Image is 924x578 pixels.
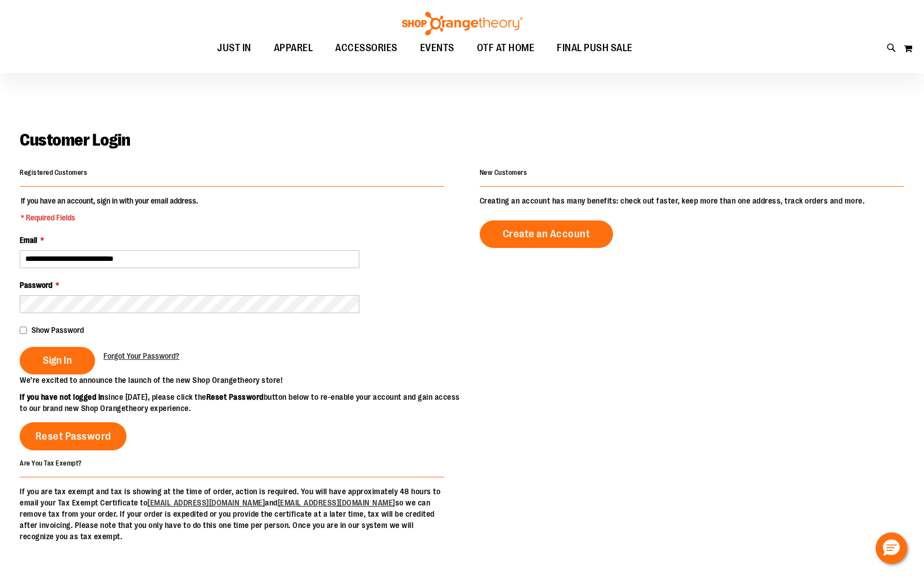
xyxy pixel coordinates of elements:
[20,391,462,414] p: since [DATE], please click the button below to re-enable your account and gain access to our bran...
[20,236,37,245] span: Email
[20,486,444,542] p: If you are tax exempt and tax is showing at the time of order, action is required. You will have ...
[477,35,535,61] span: OTF AT HOME
[278,498,395,507] a: [EMAIL_ADDRESS][DOMAIN_NAME]
[31,326,84,335] span: Show Password
[480,169,528,177] strong: New Customers
[546,35,644,61] a: FINAL PUSH SALE
[400,12,524,35] img: Shop Orangetheory
[103,350,179,362] a: Forgot Your Password?
[206,392,264,401] strong: Reset Password
[480,195,904,206] p: Creating an account has many benefits: check out faster, keep more than one address, track orders...
[20,347,95,374] button: Sign In
[557,35,633,61] span: FINAL PUSH SALE
[409,35,466,61] a: EVENTS
[20,392,105,401] strong: If you have not logged in
[876,532,907,564] button: Hello, have a question? Let’s chat.
[480,220,614,248] a: Create an Account
[335,35,398,61] span: ACCESSORIES
[206,35,263,61] a: JUST IN
[21,212,198,223] span: * Required Fields
[103,351,179,360] span: Forgot Your Password?
[20,459,82,467] strong: Are You Tax Exempt?
[20,281,52,290] span: Password
[466,35,546,61] a: OTF AT HOME
[43,354,72,367] span: Sign In
[263,35,324,61] a: APPAREL
[274,35,313,61] span: APPAREL
[20,195,199,223] legend: If you have an account, sign in with your email address.
[503,228,591,240] span: Create an Account
[217,35,251,61] span: JUST IN
[20,374,462,386] p: We’re excited to announce the launch of the new Shop Orangetheory store!
[324,35,409,61] a: ACCESSORIES
[20,422,127,450] a: Reset Password
[420,35,454,61] span: EVENTS
[147,498,265,507] a: [EMAIL_ADDRESS][DOMAIN_NAME]
[20,130,130,150] span: Customer Login
[20,169,87,177] strong: Registered Customers
[35,430,111,442] span: Reset Password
